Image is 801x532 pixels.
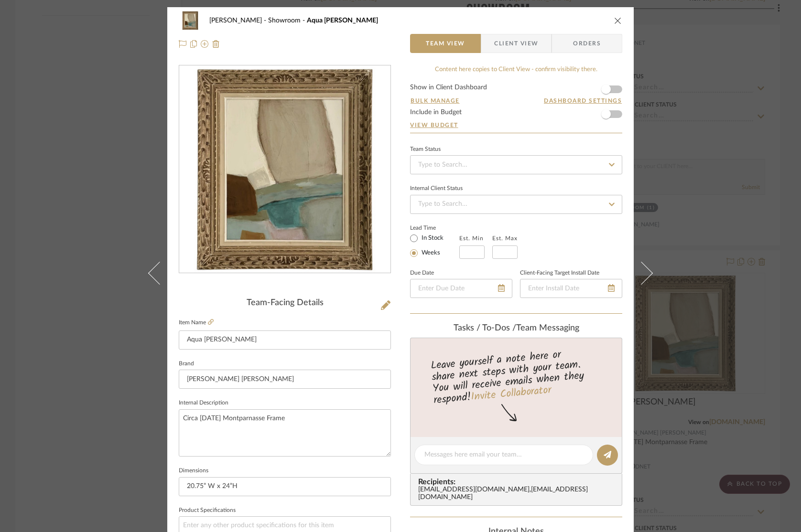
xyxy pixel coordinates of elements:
img: Remove from project [212,40,220,48]
label: Lead Time [410,223,459,232]
span: Team View [426,34,465,53]
button: Dashboard Settings [543,96,622,105]
div: Leave yourself a note here or share next steps with your team. You will receive emails when they ... [409,344,624,408]
label: Est. Min [459,235,484,242]
img: b19034a5-b2ac-4cef-9810-d1f52142c280_48x40.jpg [179,11,202,30]
input: Enter Due Date [410,279,512,298]
span: [PERSON_NAME] [209,17,268,24]
span: Recipients: [418,478,618,486]
label: Item Name [179,319,214,327]
label: Internal Description [179,401,228,405]
button: Bulk Manage [410,96,460,105]
button: close [614,16,622,25]
div: [EMAIL_ADDRESS][DOMAIN_NAME] , [EMAIL_ADDRESS][DOMAIN_NAME] [418,486,618,501]
div: Internal Client Status [410,186,463,191]
mat-radio-group: Select item type [410,232,459,259]
label: Product Specifications [179,508,236,513]
span: Tasks / To-Dos / [454,324,516,332]
div: Content here copies to Client View - confirm visibility there. [410,65,622,74]
input: Enter Brand [179,370,391,389]
label: Dimensions [179,468,208,473]
div: Team Status [410,147,441,152]
label: Est. Max [492,235,518,242]
label: Client-Facing Target Install Date [520,271,599,276]
input: Type to Search… [410,155,622,174]
label: Brand [179,362,194,366]
span: Showroom [268,17,307,24]
div: 0 [179,66,390,273]
span: Aqua [PERSON_NAME] [307,17,378,24]
input: Enter Item Name [179,330,391,350]
label: Due Date [410,271,434,276]
input: Enter the dimensions of this item [179,477,391,496]
a: View Budget [410,121,622,129]
img: b19034a5-b2ac-4cef-9810-d1f52142c280_436x436.jpg [194,66,375,273]
span: Client View [494,34,538,53]
span: Orders [563,34,611,53]
label: In Stock [420,234,444,243]
input: Type to Search… [410,195,622,214]
div: Team-Facing Details [179,298,391,309]
div: team Messaging [410,323,622,334]
label: Weeks [420,249,440,257]
input: Enter Install Date [520,279,622,298]
a: Invite Collaborator [470,382,552,406]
